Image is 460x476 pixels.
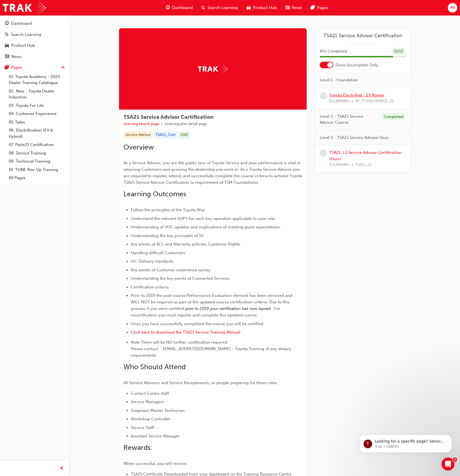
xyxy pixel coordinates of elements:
div: Search Learning [11,32,41,38]
span: Service Managers [131,399,164,404]
span: When successful, you will receive: [123,461,188,466]
a: 07. Parts21 Certification [7,141,67,149]
span: Note There will be NO further certification required. Please contact - [EMAIL_ADDRESS][DOMAIN_NAM... [131,340,292,358]
span: Show Incomplete Only [335,62,378,68]
span: Understanding the key principles of 5S. [131,233,204,238]
a: guage-iconDashboard [161,2,197,13]
span: Certification criteria. [131,285,170,290]
a: Product Hub [2,41,67,51]
span: Understanding of VOC updates and implications of meeting guest expectations. [131,225,281,229]
span: QC Delivery standards. [131,259,175,264]
a: 02. New - Toyota Dealer Induction [7,87,67,101]
a: 05. Sales [7,118,67,126]
a: TSA21_L1 Service Advisor Certification (Quiz) [329,150,402,161]
span: learningRecordVerb_NONE-icon [320,92,327,99]
a: TSA21 Service Advisor Certification [320,33,406,39]
span: 1 [453,458,457,462]
span: prev-icon [60,465,64,472]
span: guage-icon [166,4,170,11]
span: Diagnosis Master Technician [131,408,185,413]
button: Pages [2,63,67,73]
span: Product Hub [253,5,277,11]
a: Dashboard [2,18,67,29]
div: Completed [382,113,405,121]
div: 11 / 13 [392,48,405,55]
a: Click here to download the TSA21 Service Training Manual [131,330,240,335]
div: News [11,54,21,60]
a: Toyota Electrified - EV Range [329,93,384,98]
span: Service Staff [131,425,154,430]
a: 10. TUNE Rev-Up Training [7,166,67,174]
div: Service Advisor [123,131,153,139]
span: Learning Outcomes [123,190,186,198]
span: Level 3 - TSA21 Service Advisor Quiz [320,135,389,141]
span: TSA21 Service Advisor Certification [123,114,213,120]
span: Assistant Service Manager [131,434,180,438]
span: ELEARNING [329,162,349,168]
span: pages-icon [311,4,315,11]
button: MI [448,3,457,13]
span: Once you have successfully completed the course you will be certified. [131,321,264,326]
a: Search Learning [2,30,67,40]
span: Follow the principles of the Toyota Way. [131,207,206,212]
div: Pages [11,64,22,71]
span: ELEARNING [329,98,349,104]
span: prior to 2019 your certification has now lapsed [185,306,271,311]
a: 04. Customer Experience [7,110,67,118]
span: news-icon [285,4,290,11]
div: Product Hub [11,42,35,49]
span: Dashboard [172,5,193,11]
span: Rewards: [123,443,153,452]
span: All Service Advisors and Service Receptionists, or people preparing for these roles. [123,380,278,385]
span: learningRecordVerb_NONE-icon [320,150,327,157]
span: car-icon [5,43,9,48]
span: pages-icon [5,65,9,70]
iframe: Intercom notifications message [351,423,460,461]
div: LIVE [179,131,190,139]
li: Learning plan detail page [165,121,207,127]
span: news-icon [5,54,9,59]
span: Workshop Controller [131,416,170,421]
a: 09. Technical Training [7,157,67,166]
a: search-iconSearch Learning [197,2,242,13]
span: Who Should Attend [123,363,186,371]
img: Trak [198,65,228,73]
span: search-icon [5,32,9,37]
span: Contact Centre staff [131,391,169,396]
span: Understanding the key points of Connected Services. [131,276,231,281]
span: 85 % Completed [320,48,347,55]
span: MI [450,5,455,11]
span: Pages [317,5,328,11]
span: Level 2 - TSA21 Service Advisor Course [320,113,378,126]
a: 03. Toyota For Life [7,101,67,110]
span: Level 1 - Foundation [320,77,358,83]
span: Key points of ACL and Warranty policies, Customer Rights. [131,242,241,247]
a: 08. Service Training [7,149,67,157]
span: SP_TOYBEVRANGE_EL [355,98,394,104]
span: News [292,5,302,11]
span: search-icon [201,4,205,11]
a: News [2,52,67,62]
a: 01. Toyota Academy - 2025 Dealer Training Catalogue [7,73,67,87]
a: Learning search page [123,122,159,126]
iframe: Intercom live chat [442,458,455,471]
a: Trak [3,2,46,14]
div: Dashboard [11,20,32,27]
a: pages-iconPages [306,2,332,13]
span: Key points of Customer experience survey. [131,267,212,272]
span: As a Service Advisor, you are the public face of Toyota Service and your performance is vital in ... [123,160,303,185]
span: guage-icon [5,21,9,26]
a: 06. Electrification (EV & Hybrid) [7,126,67,141]
span: TSA21_L1 [355,162,371,168]
span: Understand the relevant SOP's for each key operation applicable to your role. [131,216,276,221]
span: Search Learning [207,5,238,11]
span: Handling difficult Customers. [131,250,186,255]
div: TSA21_Cert [154,131,178,139]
